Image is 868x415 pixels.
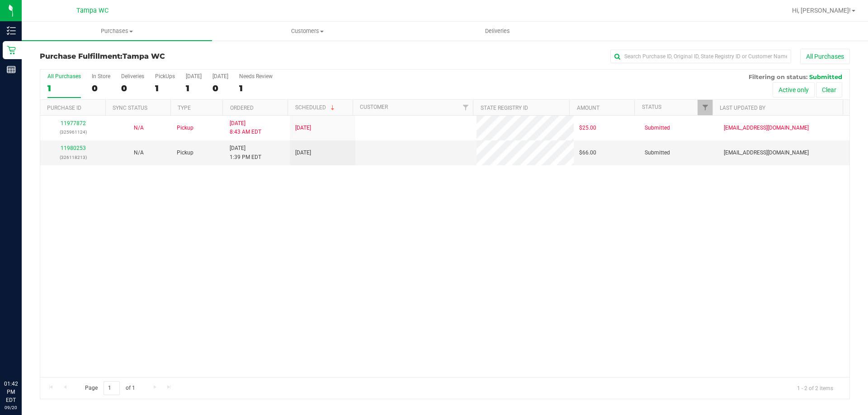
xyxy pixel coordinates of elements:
[134,149,144,157] button: N/A
[177,149,193,157] span: Pickup
[360,104,388,110] a: Customer
[212,22,402,41] a: Customers
[773,82,815,98] button: Active only
[698,100,712,115] a: Filter
[212,73,228,79] div: [DATE]
[473,27,522,35] span: Deliveries
[239,83,273,93] div: 1
[800,49,850,64] button: All Purchases
[645,149,670,157] span: Submitted
[645,124,670,132] span: Submitted
[104,381,120,395] input: 1
[92,83,110,93] div: 0
[178,105,191,111] a: Type
[123,52,165,61] span: Tampa WC
[720,105,765,111] a: Last Updated By
[61,120,86,126] a: 11977872
[113,105,147,111] a: Sync Status
[186,83,202,93] div: 1
[230,105,254,111] a: Ordered
[9,343,36,370] iframe: Resource center
[577,105,599,111] a: Amount
[809,73,842,80] span: Submitted
[186,73,202,79] div: [DATE]
[76,7,108,14] span: Tampa WC
[121,73,144,79] div: Deliveries
[121,83,144,93] div: 0
[134,125,144,131] span: Not Applicable
[792,7,851,14] span: Hi, [PERSON_NAME]!
[230,119,261,136] span: [DATE] 8:43 AM EDT
[642,104,661,110] a: Status
[7,65,16,74] inline-svg: Reports
[4,380,18,404] p: 01:42 PM EDT
[749,73,807,80] span: Filtering on status:
[22,22,212,41] a: Purchases
[46,153,100,162] p: (326118213)
[47,83,81,93] div: 1
[47,73,81,79] div: All Purchases
[22,27,212,35] span: Purchases
[47,105,81,111] a: Purchase ID
[579,124,596,132] span: $25.00
[230,144,261,161] span: [DATE] 1:39 PM EDT
[92,73,110,79] div: In Store
[77,381,142,395] span: Page of 1
[4,404,18,411] p: 09/20
[212,83,228,93] div: 0
[177,124,193,132] span: Pickup
[295,124,311,132] span: [DATE]
[134,149,144,156] span: Not Applicable
[458,100,473,115] a: Filter
[46,128,100,136] p: (325961124)
[724,149,809,157] span: [EMAIL_ADDRESS][DOMAIN_NAME]
[155,83,175,93] div: 1
[816,82,842,98] button: Clear
[481,105,528,111] a: State Registry ID
[7,46,16,55] inline-svg: Retail
[724,124,809,132] span: [EMAIL_ADDRESS][DOMAIN_NAME]
[40,52,310,61] h3: Purchase Fulfillment:
[295,149,311,157] span: [DATE]
[295,104,336,111] a: Scheduled
[134,124,144,132] button: N/A
[7,26,16,35] inline-svg: Inventory
[610,50,791,63] input: Search Purchase ID, Original ID, State Registry ID or Customer Name...
[239,73,273,79] div: Needs Review
[212,27,402,35] span: Customers
[402,22,593,41] a: Deliveries
[579,149,596,157] span: $66.00
[61,145,86,151] a: 11980253
[790,381,840,395] span: 1 - 2 of 2 items
[155,73,175,79] div: PickUps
